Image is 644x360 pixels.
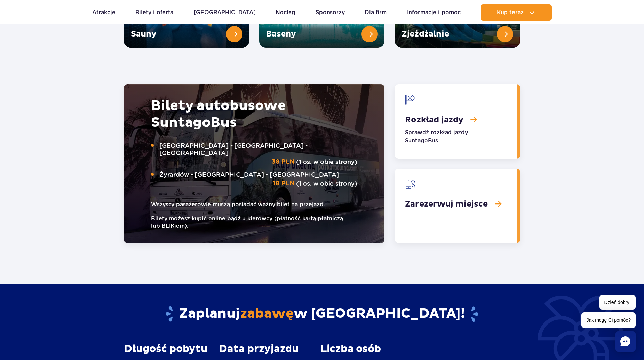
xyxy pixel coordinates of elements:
strong: 18 PLN [273,180,295,187]
a: Informacje i pomoc [407,4,461,21]
a: Bilety i oferta [135,4,173,21]
span: [GEOGRAPHIC_DATA] - [GEOGRAPHIC_DATA] - [GEOGRAPHIC_DATA] [159,142,357,157]
span: zabawę [240,305,294,322]
button: Kup teraz [481,4,552,21]
small: Wszyscy pasażerowie muszą posiadać ważny bilet na przejazd. [151,201,357,208]
span: Data przyjazdu [219,343,299,355]
a: [GEOGRAPHIC_DATA] [194,4,256,21]
span: Suntago [151,114,211,131]
div: Chat [615,331,636,352]
a: Atrakcje [92,4,115,21]
a: Rozkład jazdy [395,84,517,159]
p: (1 os. w obie strony) [151,142,357,166]
span: Jak mogę Ci pomóc? [581,312,636,328]
a: Nocleg [276,4,295,21]
small: Bilety możesz kupić online bądź u kierowcy (płatność kartą płatniczą lub BLIKiem). [151,215,357,230]
p: (1 os. w obie strony) [151,171,357,187]
a: Zarezerwuj miejsce [395,169,517,243]
h2: Zaplanuj w [GEOGRAPHIC_DATA]! [124,305,520,323]
h2: Bilety autobusowe Bus [151,97,357,131]
span: Długość pobytu [124,343,208,355]
span: Żyrardów - [GEOGRAPHIC_DATA] - [GEOGRAPHIC_DATA] [159,171,357,178]
a: Sponsorzy [316,4,345,21]
strong: 38 PLN [272,158,295,166]
span: Kup teraz [497,9,524,16]
span: Liczba osób [320,343,381,355]
span: Dzień dobry! [599,295,636,310]
a: Dla firm [365,4,387,21]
